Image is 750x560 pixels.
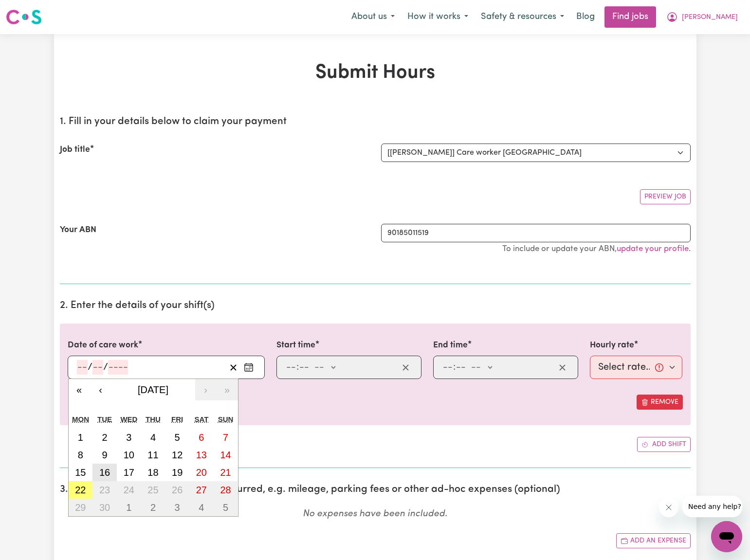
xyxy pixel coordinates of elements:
[616,533,691,548] button: Add another expense
[303,509,447,519] em: No expenses have been included.
[194,415,208,423] abbr: Saturday
[78,432,83,443] abbr: 1 September 2025
[401,7,475,27] button: How it works
[175,432,180,443] abbr: 5 September 2025
[60,224,96,236] label: Your ABN
[220,450,231,460] abbr: 14 September 2025
[124,485,134,495] abbr: 24 September 2025
[69,446,93,464] button: 8 September 2025
[150,502,156,513] abbr: 2 October 2025
[172,467,183,478] abbr: 19 September 2025
[637,437,691,452] button: Add another shift
[150,432,156,443] abbr: 4 September 2025
[138,384,168,395] span: [DATE]
[196,485,207,495] abbr: 27 September 2025
[189,481,214,499] button: 27 September 2025
[117,446,141,464] button: 10 September 2025
[172,485,183,495] abbr: 26 September 2025
[60,484,691,496] h2: 3. Include any additional expenses incurred, e.g. mileage, parking fees or other ad-hoc expenses ...
[199,502,204,513] abbr: 4 October 2025
[111,379,195,400] button: [DATE]
[220,485,231,495] abbr: 28 September 2025
[214,429,238,446] button: 7 September 2025
[90,379,111,400] button: ‹
[92,360,103,375] input: --
[75,502,86,513] abbr: 29 September 2025
[117,429,141,446] button: 3 September 2025
[124,450,134,460] abbr: 10 September 2025
[126,502,131,513] abbr: 1 October 2025
[102,432,107,443] abbr: 2 September 2025
[69,429,93,446] button: 1 September 2025
[299,360,310,375] input: --
[75,485,86,495] abbr: 22 September 2025
[217,379,238,400] button: »
[475,7,570,27] button: Safety & resources
[88,362,92,373] span: /
[99,485,110,495] abbr: 23 September 2025
[590,339,634,352] label: Hourly rate
[68,339,138,352] label: Date of care work
[196,467,207,478] abbr: 20 September 2025
[108,360,128,375] input: ----
[502,245,691,253] small: To include or update your ABN, .
[241,360,256,375] button: Enter the date of care work
[189,446,214,464] button: 13 September 2025
[92,464,117,481] button: 16 September 2025
[433,339,468,352] label: End time
[682,496,742,517] iframe: Message from company
[223,502,228,513] abbr: 5 October 2025
[92,499,117,516] button: 30 September 2025
[711,521,742,552] iframe: Button to launch messaging window
[117,464,141,481] button: 17 September 2025
[218,415,234,423] abbr: Sunday
[165,464,189,481] button: 19 September 2025
[189,429,214,446] button: 6 September 2025
[165,446,189,464] button: 12 September 2025
[69,379,90,400] button: «
[220,467,231,478] abbr: 21 September 2025
[345,7,401,27] button: About us
[617,245,689,253] a: update your profile
[276,339,315,352] label: Start time
[102,450,107,460] abbr: 9 September 2025
[214,446,238,464] button: 14 September 2025
[60,300,691,312] h2: 2. Enter the details of your shift(s)
[117,481,141,499] button: 24 September 2025
[6,8,42,26] img: Careseekers logo
[60,144,90,156] label: Job title
[141,446,165,464] button: 11 September 2025
[195,379,217,400] button: ›
[92,446,117,464] button: 9 September 2025
[682,12,738,23] span: [PERSON_NAME]
[147,467,158,478] abbr: 18 September 2025
[214,499,238,516] button: 5 October 2025
[60,61,691,85] h1: Submit Hours
[659,498,678,517] iframe: Close message
[72,415,89,423] abbr: Monday
[124,467,134,478] abbr: 17 September 2025
[223,432,228,443] abbr: 7 September 2025
[189,464,214,481] button: 20 September 2025
[175,502,180,513] abbr: 3 October 2025
[99,467,110,478] abbr: 16 September 2025
[199,432,204,443] abbr: 6 September 2025
[147,450,158,460] abbr: 11 September 2025
[453,362,456,373] span: :
[172,450,183,460] abbr: 12 September 2025
[456,360,466,375] input: --
[637,395,683,410] button: Remove this shift
[165,481,189,499] button: 26 September 2025
[69,464,93,481] button: 15 September 2025
[92,429,117,446] button: 2 September 2025
[189,499,214,516] button: 4 October 2025
[69,481,93,499] button: 22 September 2025
[99,502,110,513] abbr: 30 September 2025
[141,464,165,481] button: 18 September 2025
[165,499,189,516] button: 3 October 2025
[117,499,141,516] button: 1 October 2025
[103,362,108,373] span: /
[442,360,453,375] input: --
[214,464,238,481] button: 21 September 2025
